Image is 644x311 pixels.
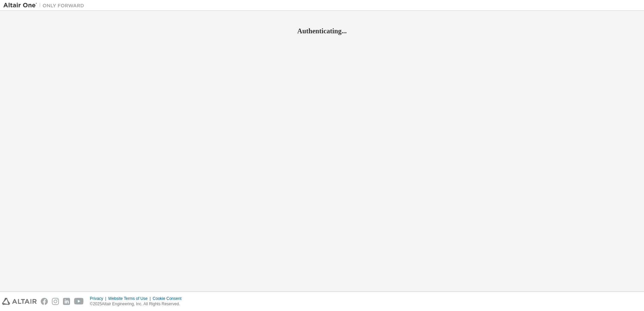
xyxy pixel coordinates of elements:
h2: Authenticating... [3,27,641,35]
img: linkedin.svg [63,298,70,305]
div: Privacy [90,296,108,301]
img: facebook.svg [41,298,48,305]
img: instagram.svg [52,298,59,305]
img: youtube.svg [74,298,84,305]
div: Cookie Consent [153,296,185,301]
img: altair_logo.svg [2,298,37,305]
p: © 2025 Altair Engineering, Inc. All Rights Reserved. [90,301,186,307]
div: Website Terms of Use [108,296,153,301]
img: Altair One [3,2,88,9]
